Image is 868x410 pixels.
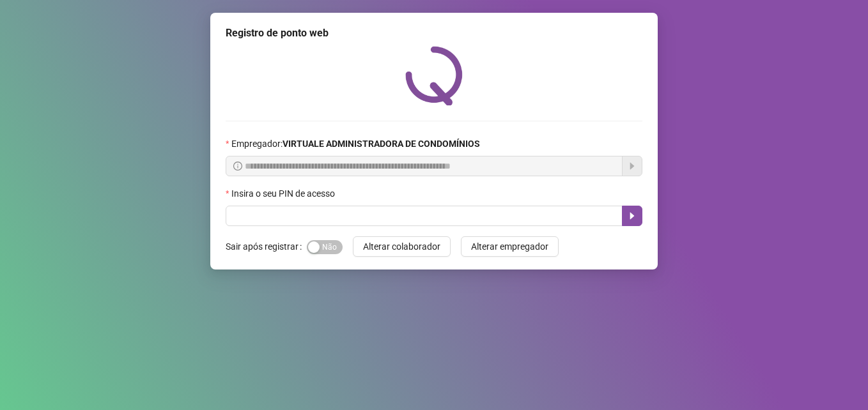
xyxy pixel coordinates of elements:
[627,211,637,221] span: caret-right
[471,239,548,254] span: Alterar empregador
[233,162,242,171] span: info-circle
[226,186,343,201] label: Insira o seu PIN de acesso
[461,236,559,257] button: Alterar empregador
[226,26,642,41] div: Registro de ponto web
[353,236,451,257] button: Alterar colaborador
[231,137,480,151] span: Empregador :
[363,239,440,254] span: Alterar colaborador
[405,46,463,105] img: QRPoint
[283,139,480,149] strong: VIRTUALE ADMINISTRADORA DE CONDOMÍNIOS
[226,236,307,257] label: Sair após registrar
